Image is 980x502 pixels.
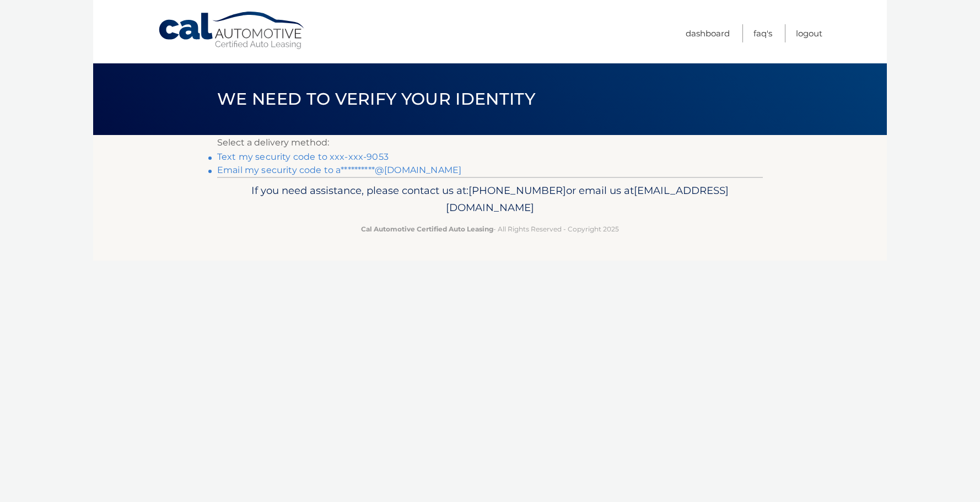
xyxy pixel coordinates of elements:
span: We need to verify your identity [217,89,535,109]
a: Text my security code to xxx-xxx-9053 [217,152,389,162]
p: Select a delivery method: [217,135,763,150]
a: Email my security code to a**********@[DOMAIN_NAME] [217,165,461,175]
p: If you need assistance, please contact us at: or email us at [224,182,756,217]
a: Cal Automotive [158,11,306,50]
a: Dashboard [686,24,730,42]
a: Logout [796,24,822,42]
a: FAQ's [753,24,772,42]
span: [PHONE_NUMBER] [469,184,566,197]
p: - All Rights Reserved - Copyright 2025 [224,223,756,235]
strong: Cal Automotive Certified Auto Leasing [361,225,493,233]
